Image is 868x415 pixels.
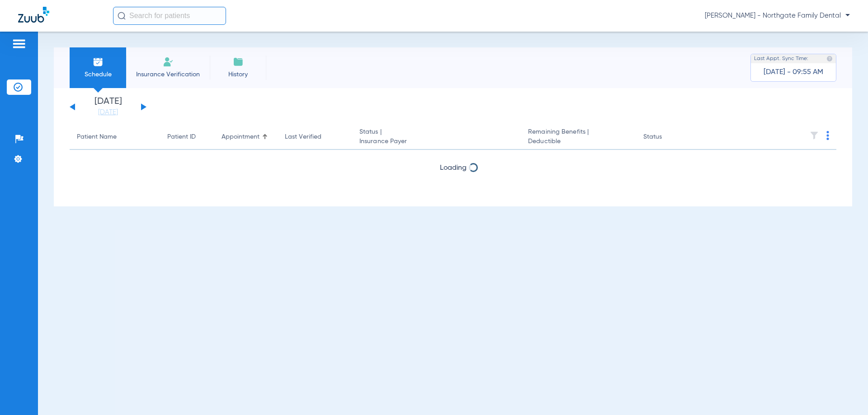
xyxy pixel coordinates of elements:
div: Last Verified [285,132,321,142]
img: Zuub Logo [18,7,49,23]
img: Manual Insurance Verification [163,56,174,67]
div: Patient Name [77,132,153,142]
div: Patient Name [77,132,117,142]
span: [DATE] - 09:55 AM [764,68,823,77]
img: History [233,56,244,67]
span: Loading [440,164,467,172]
img: filter.svg [810,131,819,140]
img: hamburger-icon [12,38,26,49]
img: last sync help info [826,56,833,62]
span: History [217,70,259,79]
img: Search Icon [118,12,126,20]
span: Schedule [76,70,119,79]
div: Patient ID [167,132,196,142]
th: Status [636,125,697,150]
th: Remaining Benefits | [521,125,636,150]
span: Insurance Payer [359,137,514,146]
div: Patient ID [167,132,207,142]
span: Deductible [528,137,628,146]
div: Appointment [222,132,270,142]
span: Insurance Verification [133,70,203,79]
span: Last Appt. Sync Time: [754,54,808,63]
th: Status | [352,125,521,150]
div: Last Verified [285,132,345,142]
li: [DATE] [81,97,135,117]
input: Search for patients [113,7,226,25]
img: group-dot-blue.svg [826,131,829,140]
span: [PERSON_NAME] - Northgate Family Dental [705,11,850,20]
div: Appointment [222,132,259,142]
img: Schedule [93,56,104,67]
a: [DATE] [81,108,135,117]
